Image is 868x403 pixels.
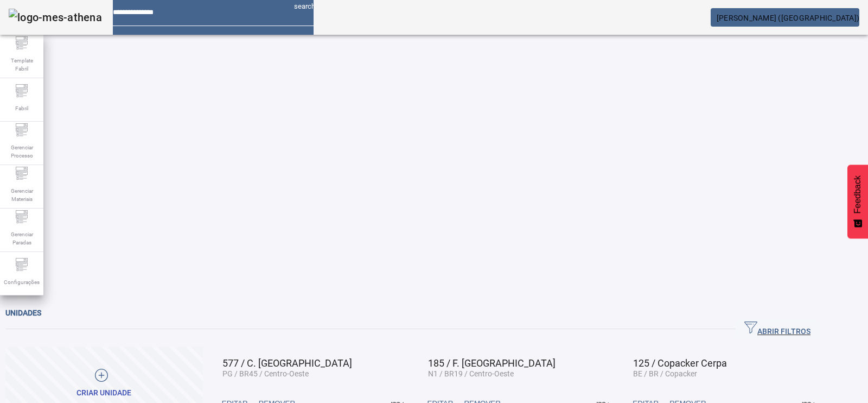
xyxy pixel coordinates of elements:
[76,388,131,399] div: Criar unidade
[5,140,38,163] span: Gerenciar Processo
[5,53,38,76] span: Template Fabril
[1,275,43,289] span: Configurações
[428,369,514,378] span: N1 / BR19 / Centro-Oeste
[717,14,859,22] span: [PERSON_NAME] ([GEOGRAPHIC_DATA])
[5,308,41,317] span: Unidades
[428,357,556,369] span: 185 / F. [GEOGRAPHIC_DATA]
[633,357,727,369] span: 125 / Copacker Cerpa
[736,319,819,339] button: ABRIR FILTROS
[5,184,38,206] span: Gerenciar Materiais
[5,227,38,250] span: Gerenciar Paradas
[853,175,863,213] span: Feedback
[633,369,697,378] span: BE / BR / Copacker
[222,369,309,378] span: PG / BR45 / Centro-Oeste
[222,357,352,369] span: 577 / C. [GEOGRAPHIC_DATA]
[12,101,31,116] span: Fabril
[9,9,102,26] img: logo-mes-athena
[744,321,810,337] span: ABRIR FILTROS
[847,165,868,238] button: Feedback - Mostrar pesquisa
